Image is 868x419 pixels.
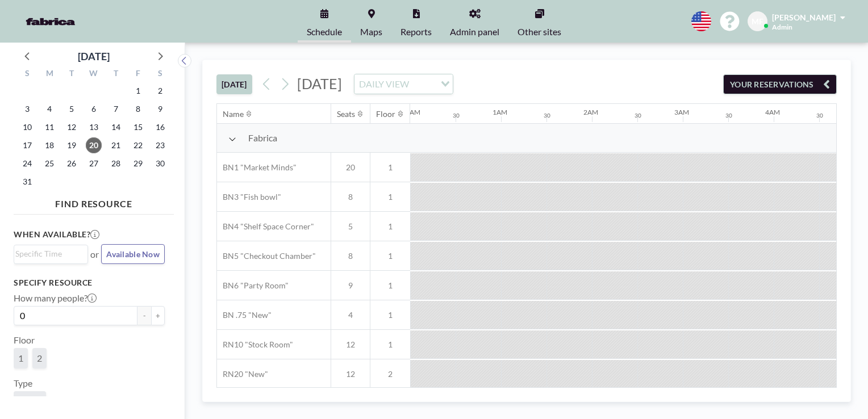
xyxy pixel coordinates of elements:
[64,137,80,153] span: Tuesday, August 19, 2025
[14,194,174,209] h4: FIND RESOURCE
[331,310,370,320] span: 4
[248,132,277,144] span: Fabrica
[14,378,32,389] label: Type
[370,251,410,261] span: 1
[216,74,252,94] button: [DATE]
[16,67,39,82] div: S
[137,306,151,325] button: -
[18,353,23,364] span: 1
[130,137,146,153] span: Friday, August 22, 2025
[152,101,168,117] span: Saturday, August 9, 2025
[41,156,57,171] span: Monday, August 25, 2025
[108,137,124,153] span: Thursday, August 21, 2025
[83,67,105,82] div: W
[130,101,146,117] span: Friday, August 8, 2025
[370,192,410,202] span: 1
[217,251,316,261] span: BN5 "Checkout Chamber"
[816,112,823,119] div: 30
[217,162,297,173] span: BN1 "Market Minds"
[86,119,102,135] span: Wednesday, August 13, 2025
[61,67,83,82] div: T
[376,109,395,119] div: Floor
[217,369,268,379] span: RN20 "New"
[370,310,410,320] span: 1
[149,67,171,82] div: S
[674,108,689,116] div: 3AM
[223,109,244,119] div: Name
[78,48,110,64] div: [DATE]
[370,221,410,232] span: 1
[217,192,281,202] span: BN3 "Fish bowl"
[152,83,168,99] span: Saturday, August 2, 2025
[39,67,61,82] div: M
[370,162,410,173] span: 1
[108,101,124,117] span: Thursday, August 7, 2025
[19,119,35,135] span: Sunday, August 10, 2025
[357,77,411,91] span: DAILY VIEW
[41,101,57,117] span: Monday, August 4, 2025
[217,280,289,291] span: BN6 "Party Room"
[108,156,124,171] span: Thursday, August 28, 2025
[106,249,160,259] span: Available Now
[41,137,57,153] span: Monday, August 18, 2025
[130,83,146,99] span: Friday, August 1, 2025
[450,27,499,36] span: Admin panel
[331,221,370,232] span: 5
[360,27,382,36] span: Maps
[86,156,102,171] span: Wednesday, August 27, 2025
[331,280,370,291] span: 9
[105,67,127,82] div: T
[101,244,165,264] button: Available Now
[15,248,81,260] input: Search for option
[152,137,168,153] span: Saturday, August 23, 2025
[217,310,272,320] span: BN .75 "New"
[217,340,293,350] span: RN10 "Stock Room"
[725,112,732,119] div: 30
[752,16,763,27] span: MF
[765,108,780,116] div: 4AM
[86,137,102,153] span: Wednesday, August 20, 2025
[64,101,80,117] span: Tuesday, August 5, 2025
[412,77,434,91] input: Search for option
[307,27,342,36] span: Schedule
[402,108,420,116] div: 12AM
[90,249,99,260] span: or
[453,112,460,119] div: 30
[108,119,124,135] span: Thursday, August 14, 2025
[723,74,837,94] button: YOUR RESERVATIONS
[152,156,168,171] span: Saturday, August 30, 2025
[772,12,836,22] span: [PERSON_NAME]
[14,334,35,346] label: Floor
[297,75,342,92] span: [DATE]
[14,292,97,304] label: How many people?
[19,137,35,153] span: Sunday, August 17, 2025
[331,369,370,379] span: 12
[331,162,370,173] span: 20
[19,156,35,171] span: Sunday, August 24, 2025
[370,340,410,350] span: 1
[400,27,432,36] span: Reports
[331,192,370,202] span: 8
[151,306,165,325] button: +
[635,112,641,119] div: 30
[518,27,561,36] span: Other sites
[14,245,87,262] div: Search for option
[544,112,550,119] div: 30
[127,67,149,82] div: F
[41,119,57,135] span: Monday, August 11, 2025
[86,101,102,117] span: Wednesday, August 6, 2025
[354,74,453,94] div: Search for option
[130,156,146,171] span: Friday, August 29, 2025
[37,353,42,364] span: 2
[152,119,168,135] span: Saturday, August 16, 2025
[19,101,35,117] span: Sunday, August 3, 2025
[18,10,83,33] img: organization-logo
[130,119,146,135] span: Friday, August 15, 2025
[337,109,355,119] div: Seats
[493,108,507,116] div: 1AM
[19,174,35,190] span: Sunday, August 31, 2025
[370,280,410,291] span: 1
[772,23,792,31] span: Admin
[217,221,314,232] span: BN4 "Shelf Space Corner"
[64,156,80,171] span: Tuesday, August 26, 2025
